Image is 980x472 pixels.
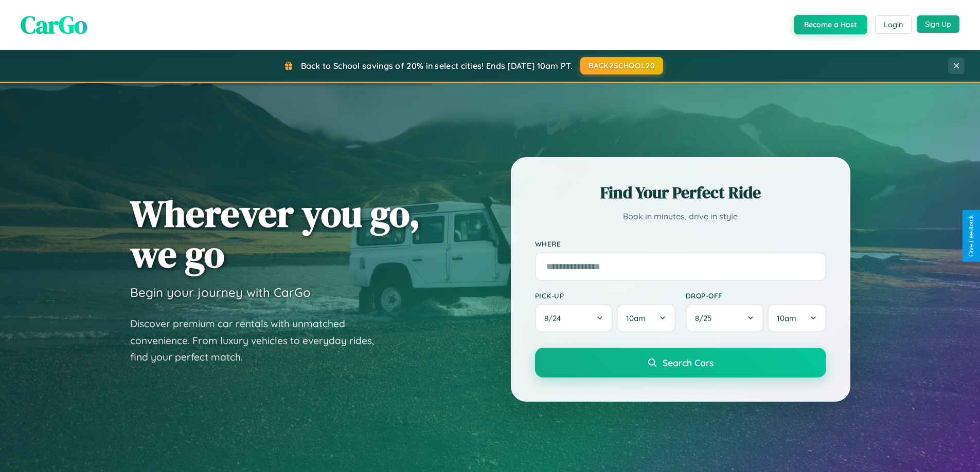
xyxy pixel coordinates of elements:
span: Back to School savings of 20% in select cities! Ends [DATE] 10am PT. [301,61,573,71]
button: Search Cars [535,348,826,377]
button: BACK2SCHOOL20 [580,57,663,74]
p: Discover premium car rentals with unmatched convenience. From luxury vehicles to everyday rides, ... [130,315,387,366]
span: 8 / 24 [544,313,566,323]
h1: Wherever you go, we go [130,193,420,274]
span: CarGo [21,8,87,42]
button: 10am [768,304,826,332]
button: Become a Host [794,15,867,34]
span: Search Cars [663,357,714,368]
h2: Find Your Perfect Ride [535,181,826,204]
span: 10am [626,313,646,323]
label: Where [535,239,826,248]
span: 8 / 25 [695,313,717,323]
div: Give Feedback [968,215,975,257]
p: Book in minutes, drive in style [535,209,826,224]
span: 10am [777,313,796,323]
button: 8/24 [535,304,613,332]
button: Login [875,15,912,34]
h3: Begin your journey with CarGo [130,285,311,300]
button: 10am [617,304,675,332]
label: Drop-off [686,291,826,300]
button: 8/25 [686,304,764,332]
label: Pick-up [535,291,675,300]
button: Sign Up [917,15,959,33]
